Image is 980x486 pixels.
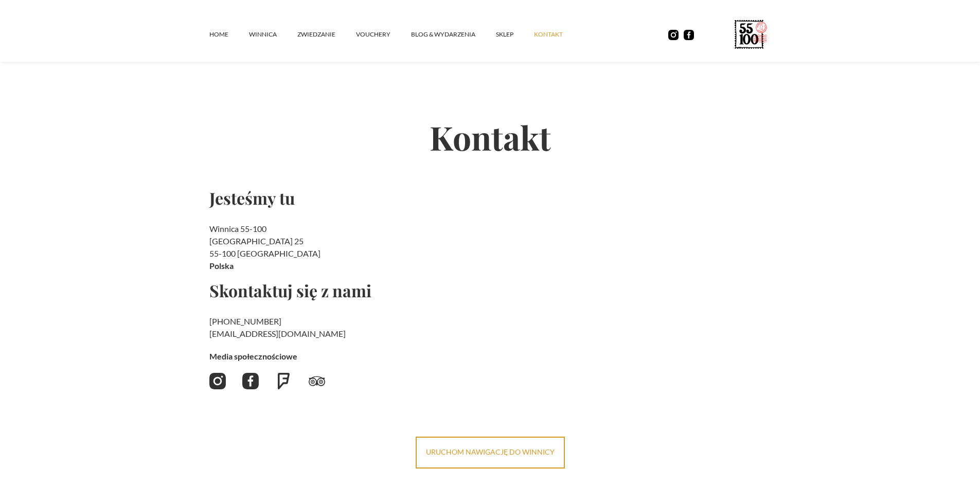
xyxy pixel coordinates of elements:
a: kontakt [534,19,583,50]
h2: Jesteśmy tu [209,190,447,206]
a: [PHONE_NUMBER] [209,316,281,326]
h2: Kontakt [209,84,771,190]
h2: Winnica 55-100 [GEOGRAPHIC_DATA] 25 55-100 [GEOGRAPHIC_DATA] [209,223,447,272]
a: winnica [249,19,297,50]
a: vouchery [356,19,411,50]
strong: Polska [209,261,234,271]
a: SKLEP [496,19,534,50]
a: Blog & Wydarzenia [411,19,496,50]
strong: Media społecznościowe [209,351,297,361]
a: Home [209,19,249,50]
a: ZWIEDZANIE [297,19,356,50]
h2: Skontaktuj się z nami [209,282,447,299]
a: uruchom nawigację do winnicy [416,437,565,469]
h2: ‍ [209,315,447,340]
a: [EMAIL_ADDRESS][DOMAIN_NAME] [209,329,346,338]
